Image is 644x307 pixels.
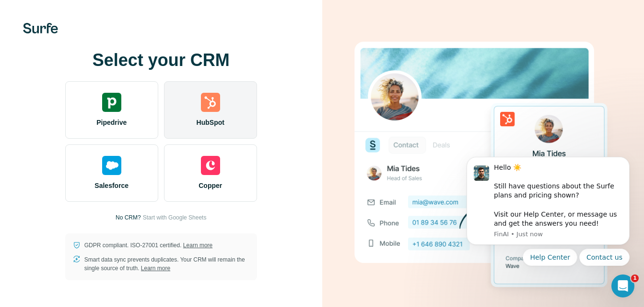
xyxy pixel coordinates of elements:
img: hubspot's logo [201,93,220,112]
iframe: Intercom live chat [611,274,634,297]
span: HubSpot [197,118,224,127]
h1: Select your CRM [65,51,257,70]
p: Smart data sync prevents duplicates. Your CRM will remain the single source of truth. [84,255,249,273]
span: Pipedrive [96,118,127,127]
span: 1 [631,274,639,282]
img: Surfe's logo [23,23,58,33]
a: Learn more [141,265,170,272]
span: Salesforce [94,181,129,190]
a: Learn more [183,242,212,249]
p: No CRM? [116,213,141,222]
img: salesforce's logo [102,156,121,175]
img: pipedrive's logo [102,93,121,112]
img: HUBSPOT image [349,27,618,304]
span: Copper [199,181,222,190]
button: Start with Google Sheets [143,213,207,222]
iframe: Intercom notifications message [452,125,644,281]
img: copper's logo [201,156,220,175]
p: GDPR compliant. ISO-27001 certified. [84,241,212,250]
